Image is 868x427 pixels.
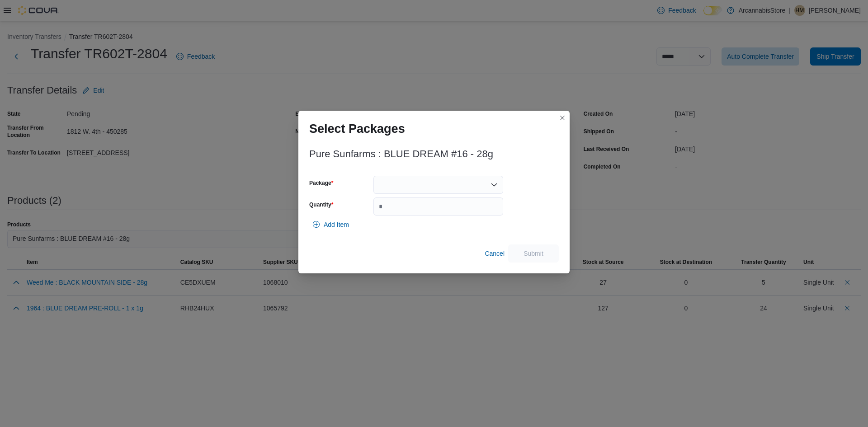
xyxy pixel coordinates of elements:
[309,122,405,136] h1: Select Packages
[309,216,353,234] button: Add Item
[524,249,543,258] span: Submit
[485,249,505,258] span: Cancel
[481,244,508,263] button: Cancel
[491,181,498,188] button: Open list of options
[309,149,493,160] h3: Pure Sunfarms : BLUE DREAM #16 - 28g
[557,113,568,123] button: Closes this modal window
[309,179,333,187] label: Package
[309,201,333,208] label: Quantity
[508,244,559,263] button: Submit
[324,220,349,229] span: Add Item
